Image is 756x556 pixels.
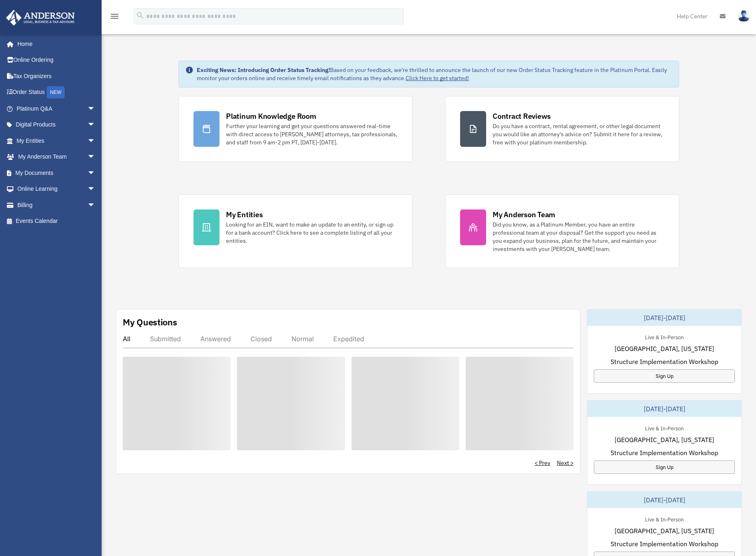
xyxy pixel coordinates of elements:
a: Digital Productsarrow_drop_down [6,117,108,133]
div: Live & In-Person [639,423,690,432]
div: My Anderson Team [493,209,555,220]
i: search [136,11,145,20]
div: [DATE]-[DATE] [587,492,741,508]
div: Closed [250,335,272,343]
div: Answered [200,335,231,343]
div: Platinum Knowledge Room [226,111,316,121]
div: [DATE]-[DATE] [587,401,741,417]
a: My Entitiesarrow_drop_down [6,133,108,149]
div: Looking for an EIN, want to make an update to an entity, or sign up for a bank account? Click her... [226,220,398,245]
a: Events Calendar [6,213,108,229]
a: Tax Organizers [6,68,108,84]
div: Based on your feedback, we're thrilled to announce the launch of our new Order Status Tracking fe... [197,66,672,82]
a: Order StatusNEW [6,84,108,101]
span: Structure Implementation Workshop [610,448,718,458]
strong: Exciting News: Introducing Order Status Tracking! [197,66,330,74]
div: Did you know, as a Platinum Member, you have an entire professional team at your disposal? Get th... [493,220,664,253]
div: My Questions [123,316,177,328]
div: My Entities [226,209,263,220]
a: My Entities Looking for an EIN, want to make an update to an entity, or sign up for a bank accoun... [178,194,413,268]
a: Click Here to get started! [406,74,469,82]
a: Online Ordering [6,52,108,68]
span: [GEOGRAPHIC_DATA], [US_STATE] [615,435,714,445]
a: Next > [557,459,574,467]
span: Structure Implementation Workshop [610,539,718,549]
div: Submitted [150,335,181,343]
img: Anderson Advisors Platinum Portal [4,10,77,26]
div: All [123,335,130,343]
a: My Anderson Teamarrow_drop_down [6,149,108,165]
span: [GEOGRAPHIC_DATA], [US_STATE] [615,526,714,536]
span: arrow_drop_down [87,197,104,214]
div: Contract Reviews [493,111,551,121]
a: < Prev [534,459,550,467]
span: arrow_drop_down [87,165,104,181]
a: Sign Up [594,369,735,383]
a: menu [110,14,119,21]
span: [GEOGRAPHIC_DATA], [US_STATE] [615,344,714,353]
i: menu [110,11,119,21]
a: My Documentsarrow_drop_down [6,165,108,181]
a: My Anderson Team Did you know, as a Platinum Member, you have an entire professional team at your... [445,194,679,268]
span: arrow_drop_down [87,117,104,133]
span: arrow_drop_down [87,133,104,149]
div: Live & In-Person [639,515,690,523]
a: Contract Reviews Do you have a contract, rental agreement, or other legal document you would like... [445,96,679,162]
div: Normal [291,335,314,343]
div: Do you have a contract, rental agreement, or other legal document you would like an attorney's ad... [493,122,664,146]
a: Home [6,36,104,52]
span: arrow_drop_down [87,149,104,166]
div: Further your learning and get your questions answered real-time with direct access to [PERSON_NAM... [226,122,398,146]
div: NEW [47,86,65,98]
span: arrow_drop_down [87,181,104,198]
span: Structure Implementation Workshop [610,357,718,366]
a: Sign Up [594,460,735,474]
a: Platinum Q&Aarrow_drop_down [6,100,108,117]
a: Billingarrow_drop_down [6,197,108,213]
div: Live & In-Person [639,332,690,341]
a: Online Learningarrow_drop_down [6,181,108,197]
div: [DATE]-[DATE] [587,310,741,326]
span: arrow_drop_down [87,100,104,117]
a: Platinum Knowledge Room Further your learning and get your questions answered real-time with dire... [178,96,413,162]
img: User Pic [738,10,750,22]
div: Expedited [333,335,364,343]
